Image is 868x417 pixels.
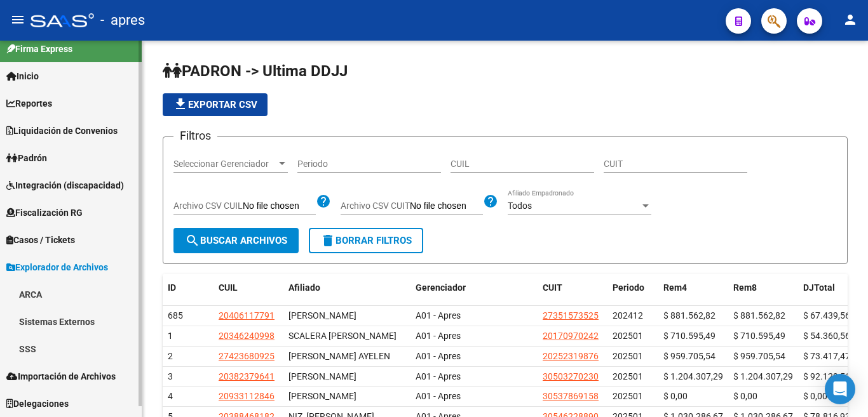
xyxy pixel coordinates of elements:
[803,308,863,323] div: $ 67.439,56
[825,374,855,404] div: Open Intercom Messenger
[309,228,423,253] button: Borrar Filtros
[416,391,461,401] span: A01 - Apres
[543,391,599,401] span: 30537869158
[283,274,410,301] datatable-header-cell: Afiliado
[288,371,356,381] span: [PERSON_NAME]
[185,233,200,248] mat-icon: search
[219,310,275,321] span: 20406117791
[803,329,863,343] div: $ 54.360,56
[168,391,173,401] span: 4
[6,69,39,83] span: Inicio
[663,349,723,364] div: $ 959.705,54
[168,331,173,341] span: 1
[416,371,461,381] span: A01 - Apres
[6,233,75,247] span: Casos / Tickets
[214,274,283,301] datatable-header-cell: CUIL
[613,310,643,321] span: 202412
[658,274,728,301] datatable-header-cell: Rem4
[219,282,238,293] span: CUIL
[733,369,793,384] div: $ 1.204.307,29
[288,391,356,401] span: [PERSON_NAME]
[10,12,25,27] mat-icon: menu
[416,282,466,293] span: Gerenciador
[663,282,687,293] span: Rem4
[733,389,793,404] div: $ 0,00
[288,351,390,361] span: [PERSON_NAME] AYELEN
[219,351,275,361] span: 27423680925
[416,351,461,361] span: A01 - Apres
[663,329,723,343] div: $ 710.595,49
[173,99,257,110] span: Exportar CSV
[6,96,52,110] span: Reportes
[320,233,336,248] mat-icon: delete
[100,6,145,34] span: - apres
[416,331,461,341] span: A01 - Apres
[733,308,793,323] div: $ 881.562,82
[163,62,348,80] span: PADRON -> Ultima DDJJ
[613,282,644,293] span: Periodo
[607,274,658,301] datatable-header-cell: Periodo
[185,235,287,246] span: Buscar Archivos
[416,310,461,321] span: A01 - Apres
[6,369,116,383] span: Importación de Archivos
[173,127,217,145] h3: Filtros
[288,331,397,341] span: SCALERA [PERSON_NAME]
[173,159,276,169] span: Seleccionar Gerenciador
[168,282,176,293] span: ID
[168,351,173,361] span: 2
[543,351,599,361] span: 20252319876
[219,331,275,341] span: 20346240998
[6,42,72,56] span: Firma Express
[288,310,356,321] span: [PERSON_NAME]
[163,93,268,116] button: Exportar CSV
[288,282,320,293] span: Afiliado
[803,282,835,293] span: DJTotal
[341,201,410,211] span: Archivo CSV CUIT
[410,201,483,212] input: Archivo CSV CUIT
[173,96,188,112] mat-icon: file_download
[316,194,331,209] mat-icon: help
[243,201,316,212] input: Archivo CSV CUIL
[538,274,607,301] datatable-header-cell: CUIT
[410,274,538,301] datatable-header-cell: Gerenciador
[168,310,183,321] span: 685
[543,310,599,321] span: 27351573525
[483,194,498,209] mat-icon: help
[6,206,83,220] span: Fiscalización RG
[733,349,793,364] div: $ 959.705,54
[543,282,562,293] span: CUIT
[728,274,798,301] datatable-header-cell: Rem8
[843,12,858,27] mat-icon: person
[508,201,532,211] span: Todos
[613,371,643,381] span: 202501
[803,389,863,404] div: $ 0,00
[613,391,643,401] span: 202501
[663,369,723,384] div: $ 1.204.307,29
[803,369,863,384] div: $ 92.129,51
[803,349,863,364] div: $ 73.417,47
[6,178,124,192] span: Integración (discapacidad)
[173,228,299,253] button: Buscar Archivos
[6,124,118,138] span: Liquidación de Convenios
[543,371,599,381] span: 30503270230
[663,308,723,323] div: $ 881.562,82
[798,274,868,301] datatable-header-cell: DJTotal
[168,371,173,381] span: 3
[6,151,47,165] span: Padrón
[6,397,69,411] span: Delegaciones
[219,391,275,401] span: 20933112846
[663,389,723,404] div: $ 0,00
[219,371,275,381] span: 20382379641
[320,235,412,246] span: Borrar Filtros
[613,331,643,341] span: 202501
[163,274,214,301] datatable-header-cell: ID
[613,351,643,361] span: 202501
[6,260,108,274] span: Explorador de Archivos
[733,329,793,343] div: $ 710.595,49
[173,201,243,211] span: Archivo CSV CUIL
[543,331,599,341] span: 20170970242
[733,282,757,293] span: Rem8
